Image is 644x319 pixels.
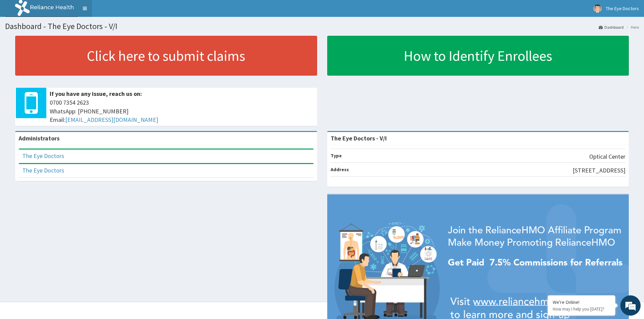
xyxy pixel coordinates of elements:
p: [STREET_ADDRESS] [573,166,625,175]
div: We're Online! [553,299,610,305]
span: The Eye Doctors [606,5,639,11]
strong: The Eye Doctors - V/I [331,134,387,142]
a: How to Identify Enrollees [327,36,629,76]
span: 0700 7354 2623 WhatsApp: [PHONE_NUMBER] Email: [50,98,314,124]
p: How may I help you today? [553,306,610,312]
div: Chat with us now [35,38,114,47]
a: Click here to submit claims [15,36,317,76]
b: Administrators [19,134,59,142]
div: Minimize live chat window [111,3,127,20]
a: [EMAIL_ADDRESS][DOMAIN_NAME] [65,116,158,124]
img: d_794563401_company_1708531726252_794563401 [13,34,27,51]
h1: Dashboard - The Eye Doctors - V/I [5,22,639,31]
b: Type [331,153,342,159]
p: Optical Center [589,152,625,161]
a: Dashboard [599,24,624,30]
li: Here [624,24,639,30]
textarea: Type your message and hit 'Enter' [3,184,129,208]
b: If you have any issue, reach us on: [50,90,142,98]
img: User Image [593,4,602,13]
b: Address [331,166,349,172]
a: The Eye Doctors [22,166,64,174]
a: The Eye Doctors [22,152,64,160]
span: We're online! [39,85,93,153]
